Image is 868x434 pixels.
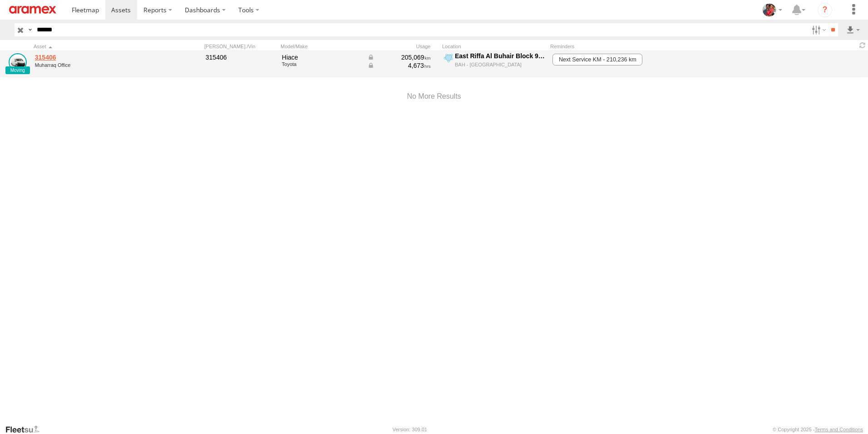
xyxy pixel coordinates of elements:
[818,3,832,17] i: ?
[206,53,276,61] div: 315406
[550,43,695,50] div: Reminders
[5,425,47,434] a: Visit our Website
[808,23,828,36] label: Search Filter Options
[9,53,27,71] a: View Asset Details
[9,6,56,14] img: aramex-logo.svg
[759,3,785,17] div: Moncy Varghese
[845,23,861,36] label: Export results as...
[26,23,34,36] label: Search Query
[552,54,642,66] span: Next Service KM - 210,236 km
[366,43,439,50] div: Usage
[442,52,547,76] label: Click to View Current Location
[367,53,431,61] div: Data from Vehicle CANbus
[442,43,547,50] div: Location
[773,427,863,432] div: © Copyright 2025 -
[815,427,863,432] a: Terms and Conditions
[34,43,161,50] div: Click to Sort
[35,62,159,68] div: undefined
[281,43,362,50] div: Model/Make
[282,61,361,67] div: Toyota
[282,53,361,61] div: Hiace
[857,41,868,50] span: Refresh
[35,53,159,61] a: 315406
[455,52,545,60] div: East Riffa Al Buhair Block 933
[455,61,545,68] div: BAH - [GEOGRAPHIC_DATA]
[204,43,277,50] div: [PERSON_NAME]./Vin
[393,427,427,432] div: Version: 309.01
[367,61,431,70] div: Data from Vehicle CANbus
